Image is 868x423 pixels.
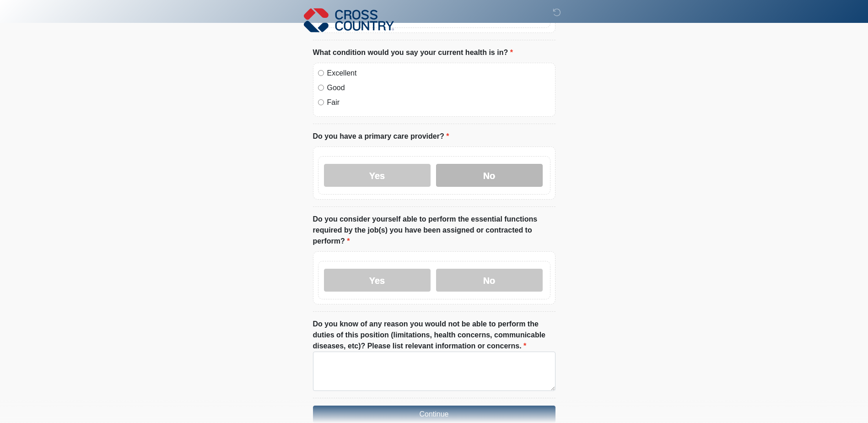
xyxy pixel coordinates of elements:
[318,70,324,76] input: Excellent
[324,164,431,187] label: Yes
[318,99,324,105] input: Fair
[327,97,550,108] label: Fair
[313,214,555,247] label: Do you consider yourself able to perform the essential functions required by the job(s) you have ...
[313,406,555,423] button: Continue
[304,7,394,33] img: Cross Country Logo
[318,85,324,91] input: Good
[313,131,449,142] label: Do you have a primary care provider?
[324,269,431,292] label: Yes
[436,269,543,292] label: No
[313,319,555,352] label: Do you know of any reason you would not be able to perform the duties of this position (limitatio...
[327,68,550,79] label: Excellent
[436,164,543,187] label: No
[313,47,513,58] label: What condition would you say your current health is in?
[327,82,550,93] label: Good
